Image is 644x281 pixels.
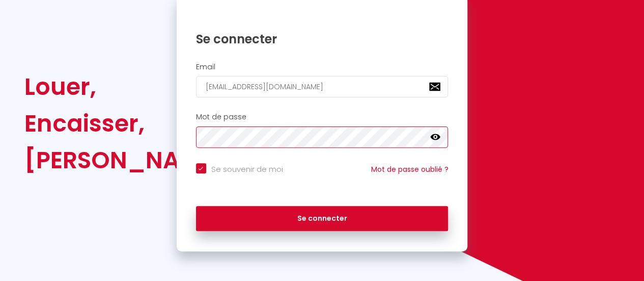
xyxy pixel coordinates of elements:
div: Louer, [24,68,231,105]
input: Ton Email [196,76,449,97]
div: [PERSON_NAME]. [24,142,231,178]
h2: Mot de passe [196,113,449,121]
h1: Se connecter [196,31,449,47]
h2: Email [196,63,449,71]
div: Encaisser, [24,105,231,142]
a: Mot de passe oublié ? [371,164,448,174]
button: Se connecter [196,206,449,232]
